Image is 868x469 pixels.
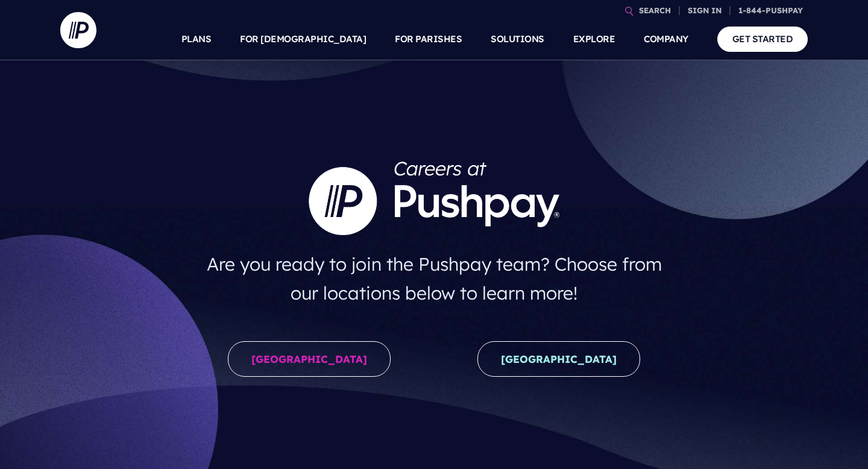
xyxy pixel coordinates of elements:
[181,18,212,60] a: PLANS
[228,341,391,377] a: [GEOGRAPHIC_DATA]
[195,245,674,312] h4: Are you ready to join the Pushpay team? Choose from our locations below to learn more!
[717,27,808,51] a: GET STARTED
[395,18,462,60] a: FOR PARISHES
[491,18,544,60] a: SOLUTIONS
[240,18,366,60] a: FOR [DEMOGRAPHIC_DATA]
[573,18,615,60] a: EXPLORE
[644,18,688,60] a: COMPANY
[477,341,640,377] a: [GEOGRAPHIC_DATA]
